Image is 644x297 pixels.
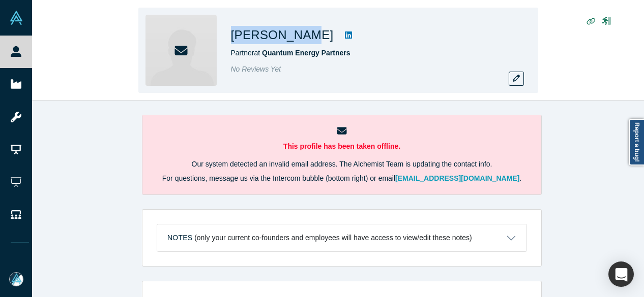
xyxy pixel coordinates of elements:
[9,272,23,286] img: Mia Scott's Account
[157,141,527,152] p: This profile has been taken offline.
[231,49,350,57] span: Partner at
[262,49,350,57] a: Quantum Energy Partners
[157,173,527,184] p: For questions, message us via the Intercom bubble (bottom right) or email .
[629,119,644,166] a: Report a bug!
[157,159,527,170] p: Our system detected an invalid email address. The Alchemist Team is updating the contact info.
[167,233,192,243] h3: Notes
[231,26,334,44] h1: [PERSON_NAME]
[194,234,472,242] p: (only your current co-founders and employees will have access to view/edit these notes)
[395,174,519,182] a: [EMAIL_ADDRESS][DOMAIN_NAME]
[9,11,23,25] img: Alchemist Vault Logo
[231,65,281,73] span: No Reviews Yet
[157,224,526,251] button: Notes (only your current co-founders and employees will have access to view/edit these notes)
